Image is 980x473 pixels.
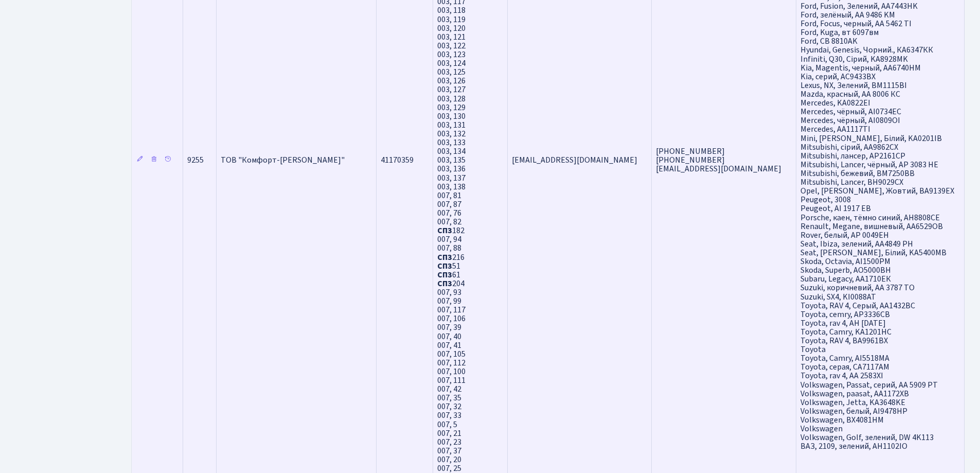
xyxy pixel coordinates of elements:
[381,154,414,166] span: 41170359
[437,269,452,281] b: СП3
[437,252,452,263] b: СП3
[221,154,345,166] span: ТОВ "Комфорт-[PERSON_NAME]"
[437,278,452,289] b: СП3
[437,225,452,236] b: СП3
[656,146,781,174] span: [PHONE_NUMBER] [PHONE_NUMBER] [EMAIL_ADDRESS][DOMAIN_NAME]
[437,260,452,272] b: СП3
[512,154,637,166] span: [EMAIL_ADDRESS][DOMAIN_NAME]
[187,154,204,166] span: 9255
